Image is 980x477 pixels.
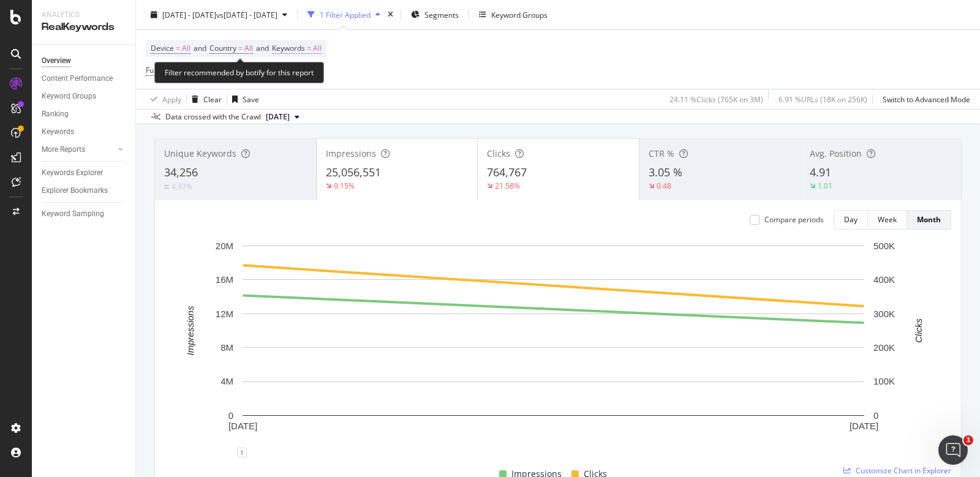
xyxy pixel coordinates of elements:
[216,274,233,285] text: 16M
[873,342,895,353] text: 200K
[42,167,127,179] a: Keywords Explorer
[878,214,897,225] div: Week
[42,72,127,85] a: Content Performance
[834,210,868,230] button: Day
[221,342,233,353] text: 8M
[843,465,951,476] a: Customize Chart in Explorer
[42,108,127,121] a: Ranking
[917,214,941,225] div: Month
[42,54,127,67] a: Overview
[256,43,269,53] span: and
[182,40,190,57] span: All
[162,9,216,20] span: [DATE] - [DATE]
[818,181,832,191] div: 1.01
[649,148,674,159] span: CTR %
[221,376,233,386] text: 4M
[320,9,371,20] div: 1 Filter Applied
[203,94,222,104] div: Clear
[810,165,831,179] span: 4.91
[873,410,878,421] text: 0
[307,43,311,53] span: =
[303,5,385,24] button: 1 Filter Applied
[385,9,396,21] div: times
[228,421,257,431] text: [DATE]
[42,20,126,34] div: RealKeywords
[883,94,970,104] div: Switch to Advanced Mode
[873,274,895,285] text: 400K
[42,90,127,103] a: Keyword Groups
[146,65,173,75] span: Full URL
[266,111,290,122] span: 2025 Sep. 27th
[907,210,951,230] button: Month
[406,5,464,24] button: Segments
[495,181,520,191] div: 21.58%
[326,165,381,179] span: 25,056,551
[42,143,85,156] div: More Reports
[185,306,195,355] text: Impressions
[487,148,510,159] span: Clicks
[657,181,671,191] div: 0.48
[42,208,127,220] a: Keyword Sampling
[42,54,71,67] div: Overview
[856,465,951,476] span: Customize Chart in Explorer
[42,90,96,103] div: Keyword Groups
[334,181,355,191] div: 9.15%
[669,94,763,104] div: 24.11 % Clicks ( 765K on 3M )
[146,89,181,109] button: Apply
[913,318,924,342] text: Clicks
[764,214,824,225] div: Compare periods
[42,126,127,138] a: Keywords
[963,435,973,445] span: 1
[243,94,259,104] div: Save
[844,214,858,225] div: Day
[42,167,103,179] div: Keywords Explorer
[162,94,181,104] div: Apply
[176,43,180,53] span: =
[42,72,113,85] div: Content Performance
[194,43,206,53] span: and
[42,208,104,220] div: Keyword Sampling
[778,94,867,104] div: 6.91 % URLs ( 18K on 256K )
[42,184,108,197] div: Explorer Bookmarks
[216,241,233,251] text: 20M
[154,62,324,83] div: Filter recommended by botify for this report
[491,9,548,20] div: Keyword Groups
[187,89,222,109] button: Clear
[649,165,682,179] span: 3.05 %
[216,9,277,20] span: vs [DATE] - [DATE]
[810,148,862,159] span: Avg. Position
[272,43,305,53] span: Keywords
[474,5,552,24] button: Keyword Groups
[873,376,895,386] text: 100K
[878,89,970,109] button: Switch to Advanced Mode
[228,410,233,421] text: 0
[216,309,233,319] text: 12M
[42,10,126,20] div: Analytics
[487,165,527,179] span: 764,767
[868,210,907,230] button: Week
[151,43,174,53] span: Device
[326,148,376,159] span: Impressions
[165,111,261,122] div: Data crossed with the Crawl
[938,435,968,465] iframe: Intercom live chat
[164,148,236,159] span: Unique Keywords
[424,9,459,20] span: Segments
[850,421,878,431] text: [DATE]
[42,143,115,156] a: More Reports
[873,241,895,251] text: 500K
[146,5,292,24] button: [DATE] - [DATE]vs[DATE] - [DATE]
[165,239,942,453] svg: A chart.
[227,89,259,109] button: Save
[873,309,895,319] text: 300K
[238,43,243,53] span: =
[209,43,236,53] span: Country
[171,181,192,192] div: 4.97%
[42,184,127,197] a: Explorer Bookmarks
[244,40,253,57] span: All
[42,126,74,138] div: Keywords
[237,448,247,457] div: 1
[313,40,322,57] span: All
[42,108,69,121] div: Ranking
[261,110,304,124] button: [DATE]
